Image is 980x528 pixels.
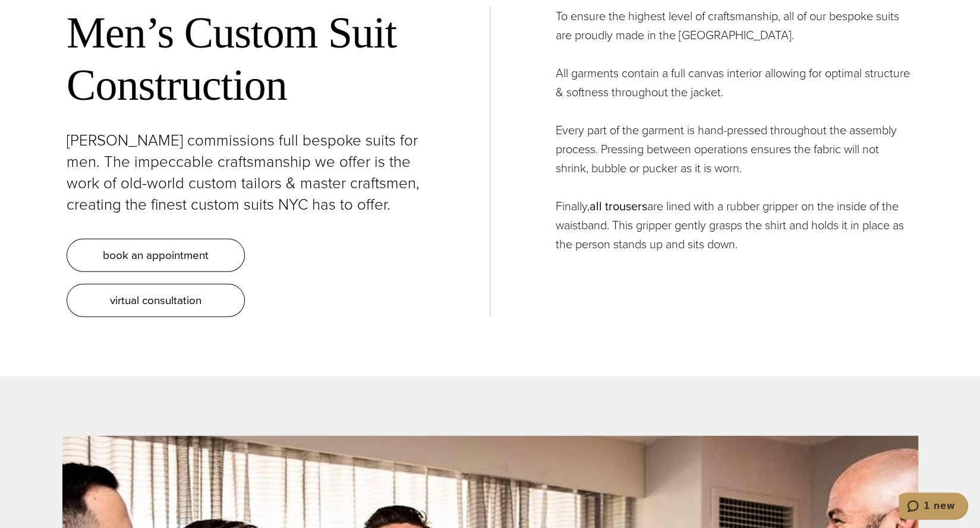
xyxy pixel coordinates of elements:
[67,239,245,272] a: book an appointment
[110,292,201,309] span: virtual consultation
[556,197,914,254] p: Finally, are lined with a rubber gripper on the inside of the waistband. This gripper gently gras...
[556,7,914,45] p: To ensure the highest level of craftsmanship, all of our bespoke suits are proudly made in the [G...
[103,246,209,264] span: book an appointment
[67,129,424,215] p: [PERSON_NAME] commissions full bespoke suits for men. The impeccable craftsmanship we offer is th...
[67,7,424,112] h2: Men’s Custom Suit Construction
[67,284,245,317] a: virtual consultation
[556,121,914,178] p: Every part of the garment is hand-pressed throughout the assembly process. Pressing between opera...
[899,492,968,522] iframe: Opens a widget where you can chat to one of our agents
[590,197,647,215] a: all trousers
[556,64,914,102] p: All garments contain a full canvas interior allowing for optimal structure & softness throughout ...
